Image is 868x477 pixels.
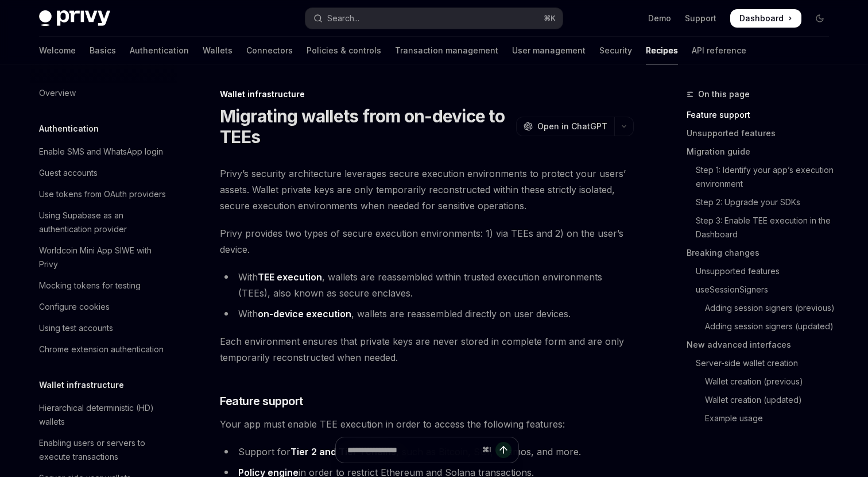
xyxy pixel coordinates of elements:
a: Support [685,13,716,24]
a: Authentication [130,37,189,64]
a: Migration guide [687,143,838,161]
a: Adding session signers (updated) [687,317,838,336]
a: Feature support [687,106,838,124]
input: Ask a question... [347,437,478,463]
a: Step 2: Upgrade your SDKs [687,193,838,211]
span: Privy’s security architecture leverages secure execution environments to protect your users’ asse... [220,166,634,214]
a: Wallet creation (previous) [687,372,838,391]
span: On this page [698,87,750,101]
a: Adding session signers (previous) [687,299,838,317]
a: Hierarchical deterministic (HD) wallets [30,398,177,432]
a: Step 3: Enable TEE execution in the Dashboard [687,211,838,244]
a: Connectors [246,37,293,64]
div: Configure cookies [39,300,110,314]
span: Dashboard [739,13,784,24]
div: Search... [327,11,359,25]
a: User management [512,37,586,64]
div: Overview [39,86,76,100]
span: Your app must enable TEE execution in order to access the following features: [220,416,634,432]
a: Server-side wallet creation [687,354,838,372]
a: Breaking changes [687,244,838,262]
div: Mocking tokens for testing [39,279,141,293]
div: Enabling users or servers to execute transactions [39,436,170,464]
a: Chrome extension authentication [30,339,177,360]
a: TEE execution [258,271,322,283]
a: Step 1: Identify your app’s execution environment [687,161,838,193]
span: ⌘ K [544,14,556,23]
h1: Migrating wallets from on-device to TEEs [220,106,511,147]
a: Enable SMS and WhatsApp login [30,141,177,162]
a: Example usage [687,409,838,428]
span: Open in ChatGPT [537,121,607,132]
a: Demo [648,13,671,24]
a: Security [599,37,632,64]
a: Policies & controls [307,37,381,64]
a: Guest accounts [30,163,177,183]
div: Chrome extension authentication [39,343,164,356]
span: Feature support [220,393,303,409]
a: New advanced interfaces [687,336,838,354]
div: Using test accounts [39,321,113,335]
span: Each environment ensures that private keys are never stored in complete form and are only tempora... [220,333,634,366]
a: Welcome [39,37,76,64]
button: Send message [495,442,511,458]
div: Hierarchical deterministic (HD) wallets [39,401,170,429]
a: Wallet creation (updated) [687,391,838,409]
a: Unsupported features [687,262,838,280]
div: Wallet infrastructure [220,89,634,100]
a: Unsupported features [687,124,838,143]
div: Guest accounts [39,166,98,180]
a: Worldcoin Mini App SIWE with Privy [30,240,177,275]
button: Open in ChatGPT [516,117,614,136]
div: Enable SMS and WhatsApp login [39,145,163,159]
img: dark logo [39,10,110,26]
a: Using Supabase as an authentication provider [30,205,177,240]
li: With , wallets are reassembled directly on user devices. [220,306,634,322]
a: Recipes [646,37,678,64]
a: Enabling users or servers to execute transactions [30,433,177,467]
span: Privy provides two types of secure execution environments: 1) via TEEs and 2) on the user’s device. [220,225,634,257]
div: Use tokens from OAuth providers [39,187,166,201]
h5: Wallet infrastructure [39,378,124,392]
a: Dashboard [730,9,801,28]
a: on-device execution [258,308,351,320]
a: API reference [692,37,746,64]
a: Using test accounts [30,318,177,338]
a: Configure cookies [30,297,177,317]
a: useSessionSigners [687,280,838,299]
div: Worldcoin Mini App SIWE with Privy [39,244,170,271]
a: Wallets [203,37,232,64]
a: Transaction management [395,37,498,64]
a: Mocking tokens for testing [30,275,177,296]
a: Overview [30,83,177,103]
div: Using Supabase as an authentication provider [39,209,170,236]
button: Toggle dark mode [811,9,829,28]
li: With , wallets are reassembled within trusted execution environments (TEEs), also known as secure... [220,269,634,301]
a: Basics [90,37,116,64]
button: Open search [305,8,563,29]
a: Use tokens from OAuth providers [30,184,177,205]
h5: Authentication [39,122,99,136]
